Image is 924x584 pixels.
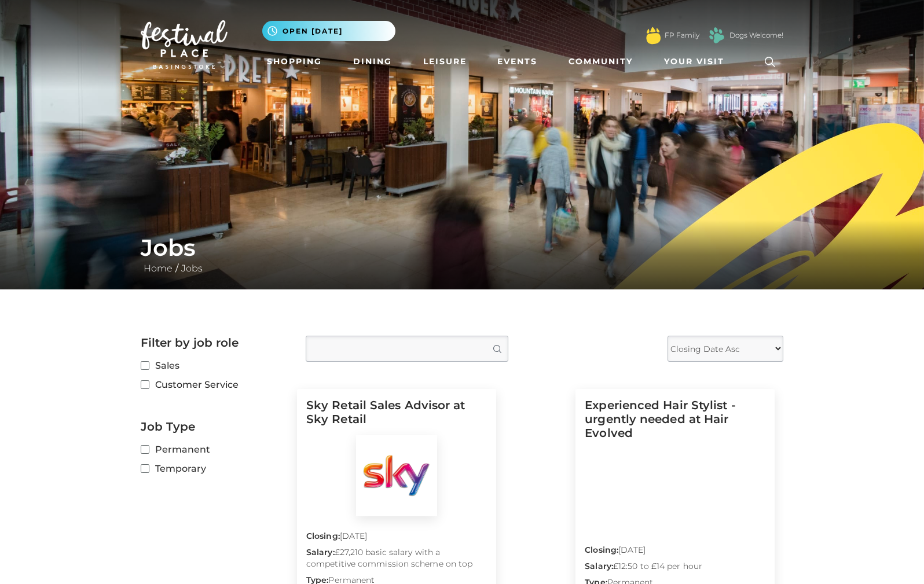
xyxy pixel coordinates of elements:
[141,263,175,274] a: Home
[306,398,487,435] h5: Sky Retail Sales Advisor at Sky Retail
[585,561,613,571] strong: Salary:
[564,51,637,72] a: Community
[659,51,735,72] a: Your Visit
[141,20,228,69] img: Festival Place Logo
[664,56,724,68] span: Your Visit
[729,30,783,41] a: Dogs Welcome!
[585,560,765,576] p: £12:50 to £14 per hour
[141,358,288,373] label: Sales
[665,30,699,41] a: FP Family
[493,51,542,72] a: Events
[306,530,487,546] p: [DATE]
[141,234,783,262] h1: Jobs
[141,442,288,457] label: Permanent
[349,51,397,72] a: Dining
[306,546,487,574] p: £27,210 basic salary with a competitive commission scheme on top
[141,420,288,434] h2: Job Type
[178,263,206,274] a: Jobs
[585,544,765,560] p: [DATE]
[306,531,340,541] strong: Closing:
[132,234,792,276] div: /
[283,26,343,36] span: Open [DATE]
[585,398,765,449] h5: Experienced Hair Stylist - urgently needed at Hair Evolved
[141,377,288,392] label: Customer Service
[262,51,327,72] a: Shopping
[585,545,618,555] strong: Closing:
[419,51,471,72] a: Leisure
[141,461,288,476] label: Temporary
[141,336,288,350] h2: Filter by job role
[262,21,395,41] button: Open [DATE]
[306,547,335,557] strong: Salary:
[356,435,437,516] img: Sky Retail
